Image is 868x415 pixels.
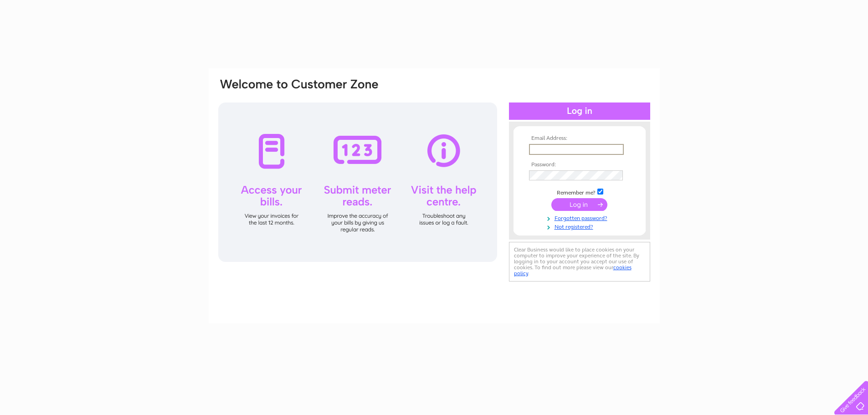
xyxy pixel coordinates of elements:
a: cookies policy [514,264,632,277]
a: Not registered? [529,222,632,231]
td: Remember me? [527,187,632,196]
th: Password: [527,162,632,168]
th: Email Address: [527,135,632,142]
input: Submit [551,198,607,211]
a: Forgotten password? [529,213,632,222]
div: Clear Business would like to place cookies on your computer to improve your experience of the sit... [509,242,650,282]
